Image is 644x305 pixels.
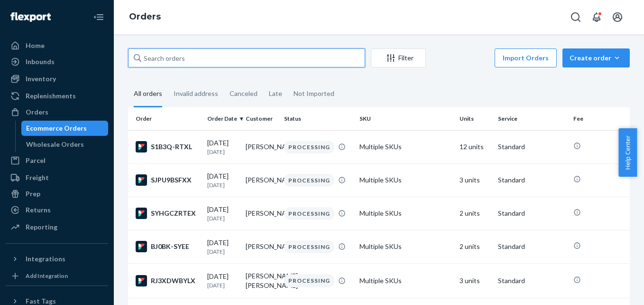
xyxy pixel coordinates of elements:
p: [DATE] [207,214,238,222]
a: Inbounds [6,54,108,69]
button: Close Navigation [89,8,108,27]
button: Integrations [6,251,108,267]
div: Home [26,41,45,50]
a: Reporting [6,219,108,235]
button: Open Search Box [566,8,585,27]
button: Filter [371,48,426,67]
p: Standard [498,142,566,152]
td: 2 units [456,197,494,230]
div: Integrations [26,254,65,264]
th: SKU [356,107,456,130]
a: Add Integration [6,270,108,282]
th: Service [494,107,570,130]
div: Canceled [230,81,258,106]
ol: breadcrumbs [121,3,168,31]
input: Search orders [128,48,365,67]
td: 12 units [456,130,494,163]
div: Orders [26,107,48,117]
p: [DATE] [207,148,238,156]
div: SJPU9BSFXX [136,174,200,186]
td: [PERSON_NAME] [PERSON_NAME] [242,264,280,298]
td: Multiple SKUs [356,197,456,230]
td: Multiple SKUs [356,163,456,197]
td: 2 units [456,230,494,263]
a: Home [6,38,108,53]
button: Create order [562,48,630,67]
div: Wholesale Orders [26,140,84,149]
div: Parcel [26,156,46,165]
div: PROCESSING [284,207,334,220]
a: Orders [6,105,108,120]
div: [DATE] [207,238,238,256]
td: 3 units [456,163,494,197]
div: Ecommerce Orders [26,124,87,133]
div: RJ3XDWBYLX [136,275,200,286]
td: Multiple SKUs [356,130,456,163]
div: Customer [246,114,276,123]
td: 3 units [456,264,494,298]
td: Multiple SKUs [356,264,456,298]
div: PROCESSING [284,174,334,187]
p: Standard [498,276,566,286]
div: Replenishments [26,91,76,101]
p: [DATE] [207,248,238,256]
td: [PERSON_NAME] [242,163,280,197]
th: Units [456,107,494,130]
div: Inbounds [26,57,55,67]
div: Prep [26,189,40,199]
div: Invalid address [174,81,218,106]
div: Late [269,81,282,106]
p: Standard [498,209,566,218]
p: Standard [498,175,566,185]
a: Ecommerce Orders [21,121,109,136]
a: Orders [129,11,161,22]
div: [DATE] [207,138,238,156]
td: [PERSON_NAME] [242,130,280,163]
div: Add Integration [26,272,68,280]
div: Returns [26,205,51,215]
div: Filter [371,53,425,63]
a: Freight [6,170,108,185]
a: Replenishments [6,88,108,104]
div: Freight [26,173,49,182]
div: PROCESSING [284,274,334,287]
div: Create order [570,53,623,63]
div: Not Imported [294,81,334,106]
div: Reporting [26,222,57,232]
div: BJ0BK-SYEE [136,241,200,252]
th: Order Date [203,107,242,130]
span: Support [19,7,53,15]
img: Flexport logo [10,12,51,22]
p: [DATE] [207,281,238,289]
th: Order [128,107,203,130]
button: Import Orders [495,48,557,67]
a: Returns [6,202,108,218]
th: Status [280,107,356,130]
p: [DATE] [207,181,238,189]
a: Parcel [6,153,108,168]
div: All orders [134,81,162,107]
td: [PERSON_NAME] [242,230,280,263]
div: [DATE] [207,205,238,222]
button: Help Center [618,128,637,177]
div: SYHGCZRTEX [136,208,200,219]
td: Multiple SKUs [356,230,456,263]
div: PROCESSING [284,141,334,153]
div: PROCESSING [284,240,334,253]
div: S1B3Q-RTXL [136,141,200,152]
a: Inventory [6,71,108,86]
td: [PERSON_NAME] [242,197,280,230]
div: [DATE] [207,172,238,189]
a: Prep [6,186,108,201]
th: Fee [570,107,630,130]
p: Standard [498,242,566,251]
button: Open account menu [608,8,627,27]
a: Wholesale Orders [21,137,109,152]
div: [DATE] [207,272,238,289]
div: Inventory [26,74,56,84]
button: Open notifications [587,8,606,27]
